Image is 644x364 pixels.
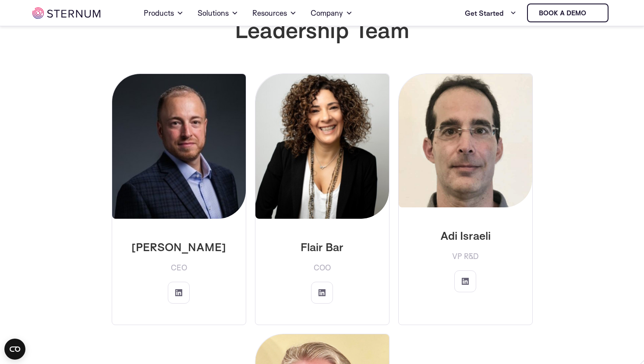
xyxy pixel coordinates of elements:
a: Solutions [198,1,238,25]
button: Open CMP widget [4,339,25,360]
img: Jeff Lebowitz [112,74,246,219]
span: VP R&D [452,249,479,263]
a: Get Started [465,4,517,22]
p: Flair Bar [262,240,382,254]
img: Adi Israeli [399,74,532,207]
span: CEO [171,261,187,275]
img: Flair Bar [255,74,389,219]
a: Book a demo [527,3,609,22]
a: Resources [252,1,297,25]
a: Products [144,1,184,25]
img: sternum iot [590,10,597,17]
span: COO [314,261,331,275]
h2: Leadership Team [32,17,612,42]
p: Adi Israeli [406,228,525,242]
img: sternum iot [32,7,100,19]
a: Company [311,1,353,25]
p: [PERSON_NAME] [119,240,239,254]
